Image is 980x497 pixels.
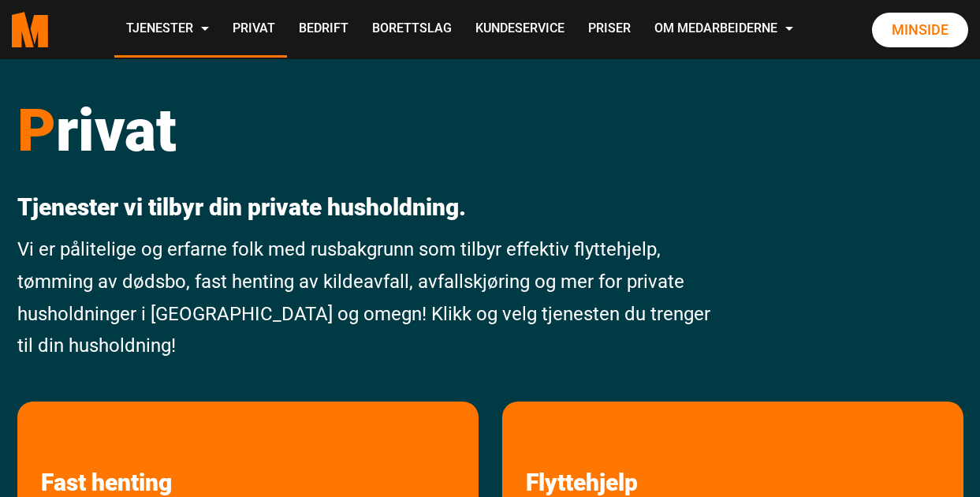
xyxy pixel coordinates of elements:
[576,2,643,58] a: Priser
[17,234,721,362] p: Vi er pålitelige og erfarne folk med rusbakgrunn som tilbyr effektiv flyttehjelp, tømming av døds...
[17,402,196,497] a: les mer om Fast henting
[17,193,721,222] p: Tjenester vi tilbyr din private husholdning.
[287,2,360,58] a: Bedrift
[464,2,576,58] a: Kundeservice
[360,2,464,58] a: Borettslag
[872,13,968,47] a: Minside
[643,2,805,58] a: Om Medarbeiderne
[114,2,221,58] a: Tjenester
[502,402,661,497] a: les mer om Flyttehjelp
[221,2,287,58] a: Privat
[17,95,56,165] span: P
[17,95,721,166] h1: rivat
